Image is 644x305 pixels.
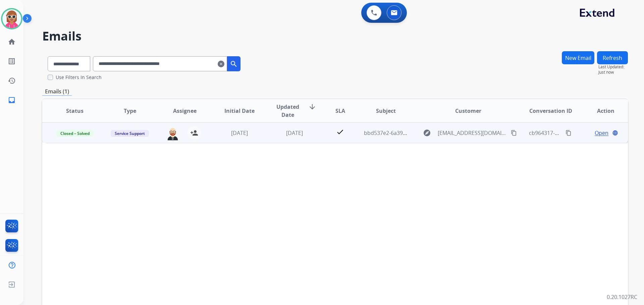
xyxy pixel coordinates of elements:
[273,103,303,119] span: Updated Date
[166,126,179,140] img: agent-avatar
[8,77,16,85] mat-icon: history
[8,57,16,65] mat-icon: list_alt
[595,129,608,137] span: Open
[42,29,628,43] h2: Emails
[231,129,248,137] span: [DATE]
[573,99,628,123] th: Action
[598,64,628,70] span: Last Updated:
[218,60,224,68] mat-icon: clear
[230,60,238,68] mat-icon: search
[336,128,344,136] mat-icon: check
[562,51,594,64] button: New Email
[56,130,94,137] span: Closed – Solved
[190,129,198,137] mat-icon: person_add
[423,129,431,137] mat-icon: explore
[173,107,197,115] span: Assignee
[598,70,628,75] span: Just now
[111,130,149,137] span: Service Support
[66,107,84,115] span: Status
[308,103,316,111] mat-icon: arrow_downward
[56,74,102,81] label: Use Filters In Search
[124,107,136,115] span: Type
[2,9,21,28] img: avatar
[529,107,572,115] span: Conversation ID
[8,38,16,46] mat-icon: home
[42,87,72,96] p: Emails (1)
[607,293,637,301] p: 0.20.1027RC
[335,107,345,115] span: SLA
[511,130,517,136] mat-icon: content_copy
[597,51,628,64] button: Refresh
[566,130,572,136] mat-icon: content_copy
[612,130,618,136] mat-icon: language
[376,107,396,115] span: Subject
[286,129,303,137] span: [DATE]
[529,129,630,137] span: cb964317-aed8-48fc-9040-65a81090ebf1
[224,107,255,115] span: Initial Date
[8,96,16,104] mat-icon: inbox
[438,129,507,137] span: [EMAIL_ADDRESS][DOMAIN_NAME]
[455,107,481,115] span: Customer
